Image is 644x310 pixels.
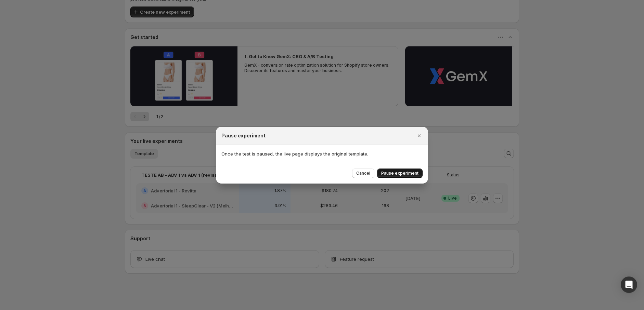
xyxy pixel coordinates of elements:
[352,169,374,178] button: Cancel
[414,131,424,140] button: Close
[356,171,370,176] span: Cancel
[221,150,423,157] p: Once the test is paused, the live page displays the original template.
[221,132,266,139] h2: Pause experiment
[377,169,423,178] button: Pause experiment
[381,171,418,176] span: Pause experiment
[621,277,637,293] div: Open Intercom Messenger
